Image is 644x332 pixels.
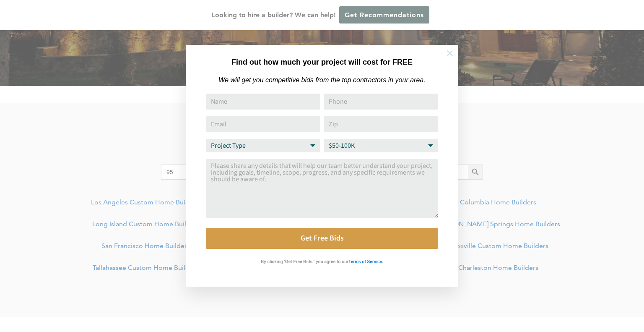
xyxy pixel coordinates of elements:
em: We will get you competitive bids from the top contractors in your area. [218,76,425,84]
a: Terms of Service [348,257,382,264]
select: Budget Range [324,139,438,152]
button: Close [435,39,465,68]
strong: Find out how much your project will cost for FREE [231,58,413,66]
input: Zip [324,116,438,132]
input: Name [206,94,320,110]
strong: Terms of Service [348,259,382,264]
input: Phone [324,94,438,110]
select: Project Type [206,139,320,152]
input: Email Address [206,116,320,132]
button: Get Free Bids [206,228,438,249]
strong: By clicking 'Get Free Bids,' you agree to our [261,259,348,264]
strong: . [382,259,383,264]
textarea: Comment or Message [206,159,438,218]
